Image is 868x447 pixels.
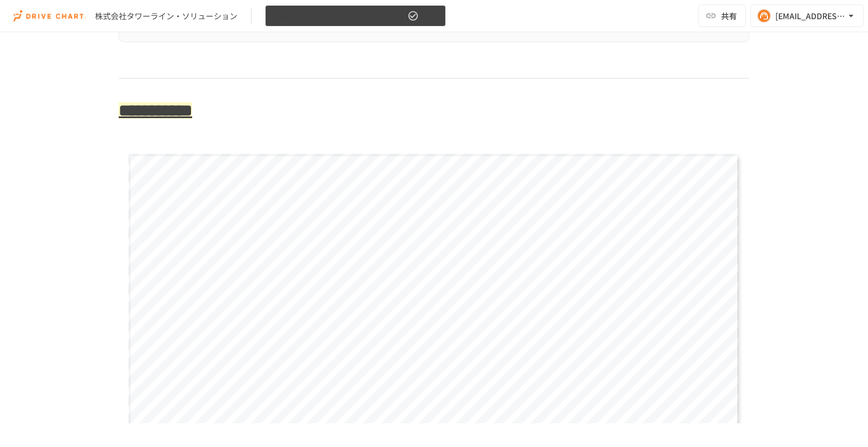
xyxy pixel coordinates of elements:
div: 株式会社タワーライン・ソリューション [95,10,237,22]
span: DRIVE CHARTオンボーディング_v4.2 [272,9,405,23]
div: [EMAIL_ADDRESS][DOMAIN_NAME] [775,9,845,23]
img: i9VDDS9JuLRLX3JIUyK59LcYp6Y9cayLPHs4hOxMB9W [14,7,86,25]
button: DRIVE CHARTオンボーディング_v4.2 [265,5,446,27]
button: [EMAIL_ADDRESS][DOMAIN_NAME] [750,5,863,27]
button: 共有 [698,5,746,27]
span: 共有 [721,10,737,22]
